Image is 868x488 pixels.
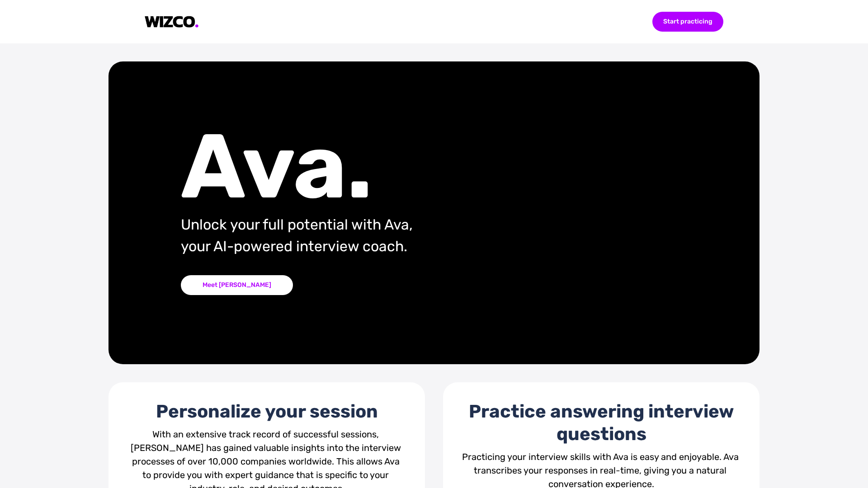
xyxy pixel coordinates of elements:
div: Unlock your full potential with Ava, your AI-powered interview coach. [181,214,492,257]
div: Personalize your session [127,400,407,423]
div: Start practicing [652,12,723,32]
div: Practice answering interview questions [461,400,741,446]
div: Meet [PERSON_NAME] [181,275,293,295]
div: Ava. [181,131,492,203]
img: logo [145,16,199,28]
